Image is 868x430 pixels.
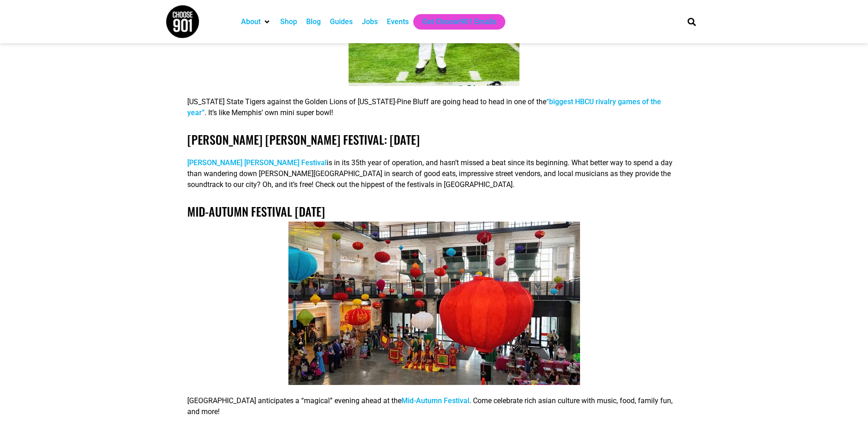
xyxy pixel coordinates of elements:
div: About [236,14,276,30]
p: is in its 35th year of operation, and hasn’t missed a beat since its beginning. What better way t... [187,157,681,190]
a: Get Choose901 Emails [422,16,496,27]
a: Mid-Autumn Festival [401,396,469,405]
a: [PERSON_NAME] [PERSON_NAME] Festival [187,158,327,167]
div: Search [684,14,699,29]
a: Guides [330,16,353,27]
p: [US_STATE] State Tigers against the Golden Lions of [US_STATE]-Pine Bluff are going head to head ... [187,96,681,118]
nav: Main nav [236,14,672,30]
a: Mid-autumn festival [DATE] [187,202,325,220]
a: [PERSON_NAME] [PERSON_NAME] FESTIVAL: [DATE] [187,131,420,148]
p: [GEOGRAPHIC_DATA] anticipates a “magical” evening ahead at the . Come celebrate rich asian cultur... [187,395,681,417]
a: Events [387,16,409,27]
a: About [241,16,261,27]
a: Jobs [362,16,378,27]
a: Shop [280,16,297,27]
a: Blog [306,16,321,27]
